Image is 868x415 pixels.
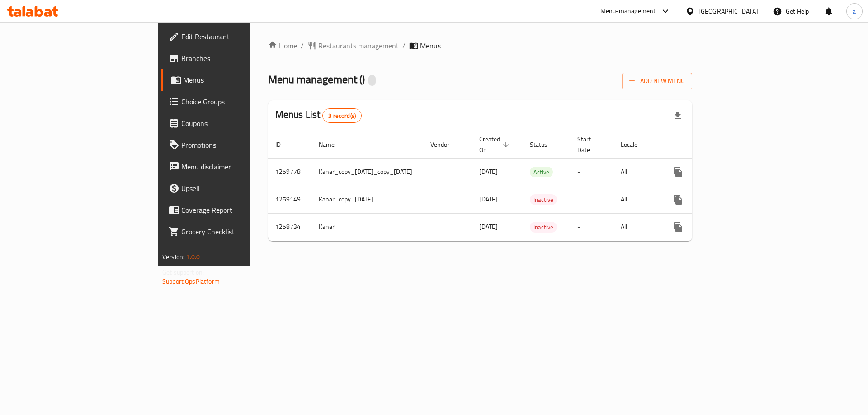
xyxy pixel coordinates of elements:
span: Get support on: [162,266,204,278]
span: a [853,6,856,16]
span: Edit Restaurant [181,31,296,42]
a: Grocery Checklist [161,221,303,242]
div: Inactive [530,222,557,233]
table: enhanced table [268,131,761,241]
span: [DATE] [479,221,498,233]
span: Menu disclaimer [181,161,296,172]
a: Menus [161,69,303,91]
span: Coupons [181,118,296,129]
div: Total records count [322,108,362,123]
span: 1.0.0 [186,251,200,263]
button: more [667,189,689,210]
li: / [402,40,406,51]
a: Promotions [161,134,303,156]
td: All [613,186,660,213]
span: Start Date [577,134,603,155]
span: Inactive [530,222,557,233]
span: Restaurants management [318,40,399,51]
span: Active [530,167,553,177]
td: - [570,186,613,213]
button: more [667,161,689,183]
span: Locale [621,139,649,150]
a: Coverage Report [161,199,303,221]
a: Restaurants management [307,40,399,51]
button: more [667,216,689,238]
a: Edit Restaurant [161,26,303,47]
a: Menu disclaimer [161,156,303,177]
td: Kanar_copy_[DATE]_copy_[DATE] [311,158,423,186]
span: ID [275,139,292,150]
a: Upsell [161,177,303,199]
button: Change Status [689,161,711,183]
span: 3 record(s) [323,112,361,120]
h2: Menus List [275,108,362,123]
span: Inactive [530,195,557,205]
div: Menu-management [600,6,656,17]
span: Created On [479,134,512,155]
span: Status [530,139,559,150]
td: All [613,158,660,186]
button: Change Status [689,189,711,210]
td: Kanar [311,213,423,241]
span: Name [319,139,346,150]
td: Kanar_copy_[DATE] [311,186,423,213]
nav: breadcrumb [268,40,692,51]
span: Grocery Checklist [181,226,296,237]
td: - [570,158,613,186]
a: Branches [161,47,303,69]
span: Choice Groups [181,96,296,107]
span: Vendor [430,139,461,150]
span: Version: [162,251,184,263]
button: Add New Menu [622,73,692,89]
span: Menus [183,75,296,85]
a: Support.OpsPlatform [162,275,220,287]
span: Menu management ( ) [268,69,365,89]
a: Coupons [161,112,303,134]
td: - [570,213,613,241]
div: [GEOGRAPHIC_DATA] [698,6,758,16]
span: Menus [420,40,441,51]
span: Coverage Report [181,205,296,215]
span: [DATE] [479,193,498,205]
span: Upsell [181,183,296,194]
div: Active [530,167,553,177]
div: Inactive [530,194,557,205]
span: Promotions [181,140,296,150]
div: Export file [667,105,689,126]
span: [DATE] [479,166,498,177]
span: Add New Menu [629,75,685,87]
a: Choice Groups [161,91,303,112]
span: Branches [181,53,296,64]
td: All [613,213,660,241]
th: Actions [660,131,761,159]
